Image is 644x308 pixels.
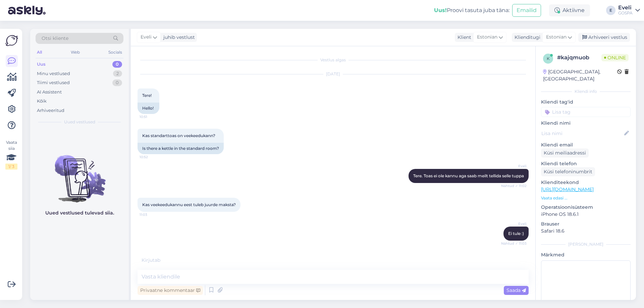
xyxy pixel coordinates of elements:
span: Eveli [141,34,152,41]
span: Estonian [477,34,497,41]
div: Arhiveeritud [37,107,64,114]
div: [PERSON_NAME] [541,241,631,247]
div: AI Assistent [37,89,62,96]
div: Uus [37,61,46,68]
span: Uued vestlused [64,119,95,125]
p: Klienditeekond [541,179,631,186]
div: Is there a kettle in the standard room? [138,143,224,154]
p: Vaata edasi ... [541,195,631,201]
span: Kas standarttoas on veekeedukann? [142,133,215,138]
div: 2 [113,70,122,77]
p: Brauser [541,221,631,228]
div: Klienditugi [512,34,540,41]
p: Safari 18.6 [541,228,631,235]
p: Operatsioonisüsteem [541,204,631,211]
span: Estonian [546,34,567,41]
div: Kõik [37,98,47,105]
div: Socials [107,48,123,57]
div: Aktiivne [549,4,590,16]
span: Saada [506,287,526,293]
div: Vestlus algas [138,57,529,63]
span: Nähtud ✓ 11:02 [501,183,527,188]
div: Minu vestlused [37,70,70,77]
div: Proovi tasuta juba täna: [434,6,509,14]
span: Tere! [142,93,152,98]
div: 0 [112,79,122,86]
p: Kliendi email [541,141,631,148]
button: Emailid [512,4,541,17]
div: Kliendi info [541,88,631,95]
div: Privaatne kommentaar [138,286,203,295]
div: Eveli [618,5,633,10]
div: Vaata siia [5,139,17,170]
p: Kliendi tag'id [541,99,631,106]
span: . [160,257,161,263]
p: Märkmed [541,251,631,258]
span: Nähtud ✓ 11:03 [501,241,527,246]
div: # kajqmuob [557,54,601,62]
div: Web [69,48,81,57]
img: Askly Logo [5,34,18,47]
div: [DATE] [138,71,529,77]
div: 1 / 3 [5,164,17,170]
b: Uus! [434,7,447,13]
span: Ei tule :) [508,231,524,236]
div: E [606,6,615,15]
span: k [547,56,550,61]
div: 0 [112,61,122,68]
input: Lisa tag [541,107,631,117]
div: Klient [455,34,471,41]
div: Küsi telefoninumbrit [541,167,595,176]
span: Otsi kliente [42,35,68,42]
p: Kliendi telefon [541,160,631,167]
span: Eveli [501,221,527,226]
a: [URL][DOMAIN_NAME] [541,186,594,192]
span: 10:51 [140,114,165,119]
p: Kliendi nimi [541,120,631,127]
div: [GEOGRAPHIC_DATA], [GEOGRAPHIC_DATA] [543,68,617,82]
span: 11:03 [140,212,165,217]
div: juhib vestlust [161,34,195,41]
a: EveliGOSPA [618,5,640,16]
span: Kas veekeedukannu eest tuleb juurde maksta? [142,202,236,207]
p: Uued vestlused tulevad siia. [45,209,114,217]
div: Hello! [138,103,159,114]
div: Tiimi vestlused [37,79,70,86]
img: No chats [30,143,129,203]
span: Tere. Toas ei ole kannu aga saab meilt tellida selle tuppa [413,173,524,178]
span: 10:52 [140,155,165,160]
p: iPhone OS 18.6.1 [541,211,631,218]
input: Lisa nimi [541,130,623,137]
span: Online [601,54,629,61]
span: Eveli [501,164,527,169]
div: Arhiveeri vestlus [578,33,630,42]
div: Kirjutab [138,257,529,264]
div: All [36,48,43,57]
div: GOSPA [618,10,633,16]
div: Küsi meiliaadressi [541,148,589,158]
